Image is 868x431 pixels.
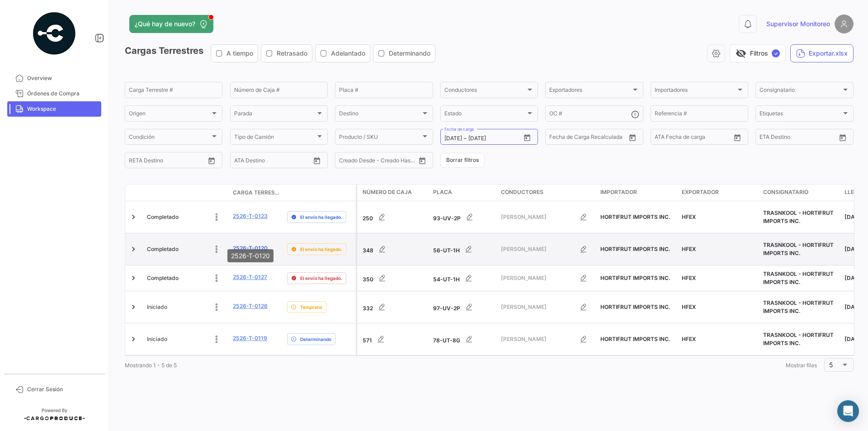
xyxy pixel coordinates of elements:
a: Expand/Collapse Row [129,213,138,222]
div: 250 [363,208,426,226]
span: [PERSON_NAME] [501,303,575,311]
span: Carga Terrestre # [233,189,280,197]
div: Abrir Intercom Messenger [837,400,859,422]
span: Órdenes de Compra [27,90,98,98]
a: Expand/Collapse Row [129,303,138,312]
span: El envío ha llegado. [300,213,342,221]
button: Open calendar [731,131,744,144]
span: Completado [147,274,179,282]
span: HFEX [682,213,696,220]
span: Placa [433,188,452,196]
span: Mostrar filas [786,362,817,369]
span: Importador [600,188,637,196]
span: HORTIFRUT IMPORTS INC. [600,246,670,252]
span: ✓ [772,49,780,57]
input: ATA Desde [234,158,262,165]
span: Producto / SKU [339,135,420,142]
div: 93-UV-2P [433,208,494,226]
span: Estado [444,112,526,118]
span: Temprano [300,303,322,311]
div: 350 [363,269,426,287]
span: Etiquetas [759,112,841,118]
a: Órdenes de Compra [7,86,101,101]
input: ATA Desde [655,135,682,142]
datatable-header-cell: Carga Terrestre # [229,185,283,200]
span: [PERSON_NAME] [501,335,575,343]
input: Creado Hasta [379,158,415,165]
datatable-header-cell: Importador [597,185,678,201]
button: Open calendar [415,154,429,167]
a: Expand/Collapse Row [129,274,138,283]
span: TRASNKOOL - HORTIFRUT IMPORTS INC. [763,209,834,224]
span: Destino [339,112,420,118]
datatable-header-cell: Placa [429,185,497,201]
input: Hasta [782,135,818,142]
span: Origen [129,112,210,118]
a: 2526-T-0127 [233,273,267,281]
span: Exportador [682,188,719,196]
span: TRASNKOOL - HORTIFRUT IMPORTS INC. [763,299,834,314]
input: Desde [129,158,145,165]
div: 54-UT-1H [433,269,494,287]
input: Desde [444,135,462,142]
button: Open calendar [520,131,534,144]
span: HORTIFRUT IMPORTS INC. [600,213,670,220]
button: Open calendar [205,154,218,167]
span: Retrasado [277,49,307,58]
span: Importadores [655,88,736,95]
datatable-header-cell: Consignatario [759,185,841,201]
span: Consignatario [759,88,841,95]
span: [PERSON_NAME] [501,274,575,282]
span: HORTIFRUT IMPORTS INC. [600,275,670,281]
button: A tiempo [211,45,258,62]
span: Supervisor Monitoreo [766,19,830,28]
span: – [464,135,467,142]
span: Número de Caja [363,188,412,196]
button: Exportar.xlsx [790,44,854,62]
a: Expand/Collapse Row [129,335,138,344]
input: ATA Hasta [268,158,304,165]
span: TRASNKOOL - HORTIFRUT IMPORTS INC. [763,270,834,285]
span: HFEX [682,303,696,310]
span: HFEX [682,246,696,252]
input: Hasta [468,135,505,142]
span: Adelantado [331,49,365,58]
span: Mostrando 1 - 5 de 5 [125,362,177,369]
a: 2526-T-0123 [233,212,268,220]
input: Desde [549,135,566,142]
a: Expand/Collapse Row [129,245,138,254]
span: TRASNKOOL - HORTIFRUT IMPORTS INC. [763,242,834,256]
span: HORTIFRUT IMPORTS INC. [600,336,670,342]
img: powered-by.png [32,11,77,56]
span: ¿Qué hay de nuevo? [135,19,195,28]
div: 56-UT-1H [433,240,494,258]
datatable-header-cell: Delay Status [283,189,356,196]
datatable-header-cell: Exportador [678,185,759,201]
span: HORTIFRUT IMPORTS INC. [600,303,670,310]
span: Determinando [389,49,430,58]
input: Hasta [572,135,608,142]
datatable-header-cell: Número de Caja [357,185,429,201]
span: [PERSON_NAME] [501,213,575,221]
button: visibility_offFiltros✓ [730,44,786,62]
span: Exportadores [549,88,631,95]
a: 2526-T-0126 [233,302,268,310]
button: Open calendar [836,131,849,144]
input: ATA Hasta [689,135,725,142]
span: Tipo de Camión [234,135,316,142]
button: Determinando [373,45,435,62]
button: Adelantado [316,45,370,62]
input: Desde [759,135,776,142]
div: 332 [363,298,426,316]
button: Borrar filtros [440,153,485,168]
span: HFEX [682,275,696,281]
a: Workspace [7,101,101,117]
a: Overview [7,71,101,86]
span: Completado [147,213,179,221]
div: 348 [363,240,426,258]
span: HFEX [682,336,696,342]
div: 97-UV-2P [433,298,494,316]
span: Overview [27,74,98,82]
input: Hasta [151,158,188,165]
span: Determinando [300,336,331,343]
